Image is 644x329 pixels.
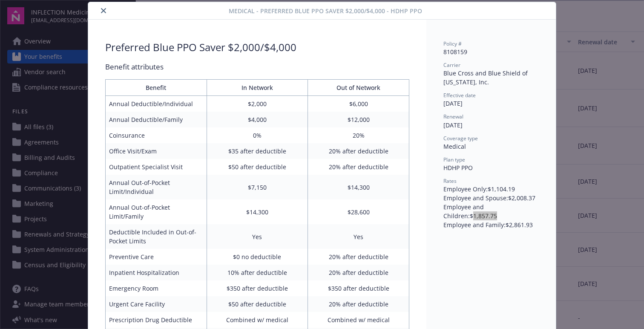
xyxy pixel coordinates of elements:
[443,193,539,202] div: Employee and Spouse : $2,008.37
[308,127,409,143] td: 20%
[443,47,539,56] div: 8108159
[106,199,207,224] td: Annual Out-of-Pocket Limit/Family
[207,127,308,143] td: 0%
[443,156,465,163] span: Plan type
[207,296,308,312] td: $50 after deductible
[106,265,207,280] td: Inpatient Hospitalization
[443,99,539,108] div: [DATE]
[308,112,409,127] td: $12,000
[443,135,478,142] span: Coverage type
[98,6,109,16] button: close
[308,224,409,249] td: Yes
[207,112,308,127] td: $4,000
[207,312,308,328] td: Combined w/ medical
[105,40,296,55] div: Preferred Blue PPO Saver $2,000/$4,000
[443,202,539,220] div: Employee and Children : $1,857.75
[106,224,207,249] td: Deductible Included in Out-of-Pocket Limits
[308,199,409,224] td: $28,600
[207,96,308,112] td: $2,000
[308,159,409,175] td: 20% after deductible
[106,112,207,127] td: Annual Deductible/Family
[207,159,308,175] td: $50 after deductible
[207,143,308,159] td: $35 after deductible
[308,143,409,159] td: 20% after deductible
[443,185,539,193] div: Employee Only : $1,104.19
[207,224,308,249] td: Yes
[443,177,457,185] span: Rates
[106,280,207,296] td: Emergency Room
[106,296,207,312] td: Urgent Care Facility
[106,159,207,175] td: Outpatient Specialist Visit
[207,265,308,280] td: 10% after deductible
[308,296,409,312] td: 20% after deductible
[207,249,308,265] td: $0 no deductible
[443,163,539,172] div: HDHP PPO
[106,127,207,143] td: Coinsurance
[443,113,463,120] span: Renewal
[106,96,207,112] td: Annual Deductible/Individual
[207,175,308,199] td: $7,150
[443,142,539,151] div: Medical
[207,280,308,296] td: $350 after deductible
[308,249,409,265] td: 20% after deductible
[207,199,308,224] td: $14,300
[229,6,422,15] span: Medical - Preferred Blue PPO Saver $2,000/$4,000 - HDHP PPO
[308,175,409,199] td: $14,300
[443,61,460,69] span: Carrier
[308,265,409,280] td: 20% after deductible
[308,80,409,96] th: Out of Network
[443,92,476,99] span: Effective date
[308,96,409,112] td: $6,000
[207,80,308,96] th: In Network
[443,220,539,229] div: Employee and Family : $2,861.93
[106,249,207,265] td: Preventive Care
[106,143,207,159] td: Office Visit/Exam
[106,175,207,199] td: Annual Out-of-Pocket Limit/Individual
[443,121,539,130] div: [DATE]
[106,80,207,96] th: Benefit
[443,40,462,47] span: Policy #
[308,312,409,328] td: Combined w/ medical
[308,280,409,296] td: $350 after deductible
[105,61,409,72] div: Benefit attributes
[443,69,539,87] div: Blue Cross and Blue Shield of [US_STATE], Inc.
[106,312,207,328] td: Prescription Drug Deductible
